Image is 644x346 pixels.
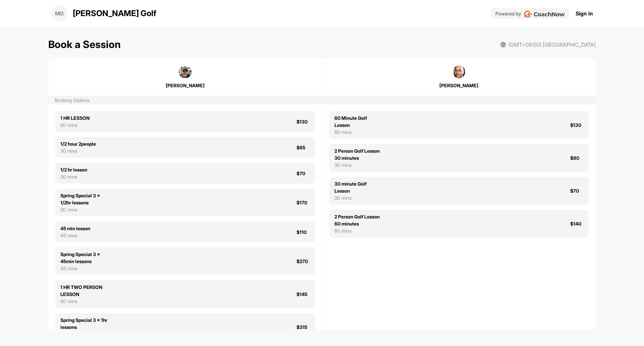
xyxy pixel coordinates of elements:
div: 30 mins [60,206,109,213]
div: 30 mins [60,147,96,154]
div: $70 [297,170,310,177]
div: $270 [297,258,310,265]
div: $70 [570,187,584,194]
img: square_cac399e08904f4b61a01a0671b01e02f.jpg [179,65,192,78]
div: 30 mins [334,161,383,168]
p: [PERSON_NAME] Golf [73,7,156,19]
div: 45 mins [60,265,109,272]
div: $80 [570,154,584,161]
div: Spring Special 3 x 1/2hr lessons [60,192,109,206]
div: 45 mins [60,232,90,239]
div: [PERSON_NAME] [343,82,575,89]
div: Booking Options [55,97,90,104]
div: $140 [570,220,584,227]
div: 60 mins [334,227,383,234]
div: 30 minute Golf Lesson [334,180,383,194]
div: 60 mins [60,298,109,305]
div: 1 HR LESSON [60,114,90,121]
div: Spring Special 3 x 1hr lessons [60,316,109,331]
div: $315 [297,324,310,331]
div: 1 HR TWO PERSON LESSON [60,284,109,298]
div: 1/2 hour 2people [60,140,96,147]
div: 45 min lesson [60,225,90,232]
h1: Book a Session [48,37,121,52]
div: $110 [297,229,310,236]
div: 30 mins [60,173,87,180]
img: CoachNow [524,11,565,17]
div: 2 Person Golf Lesson 60 minutes [334,213,383,227]
div: 2 Person Golf Lesson 30 minutes [334,147,383,161]
div: [PERSON_NAME] [69,82,301,89]
div: Spring Special 3 x 45min lessons [60,251,109,265]
p: Powered by [495,10,521,17]
div: $130 [570,121,584,129]
div: 60 Minute Golf Lesson [334,114,383,129]
div: $170 [297,199,310,206]
div: $130 [297,118,310,125]
div: $145 [297,291,310,298]
div: $85 [297,144,310,151]
div: 60 mins [334,129,383,136]
div: 60 mins [60,121,90,129]
span: (GMT+08:00) [GEOGRAPHIC_DATA] [508,41,596,49]
div: 1/2 hr lesson [60,166,87,173]
div: 30 mins [334,194,383,201]
a: Sign in [576,9,593,17]
div: MG [51,5,67,21]
img: square_ef4a24b180fd1b49d7eb2a9034446cb9.jpg [453,65,466,78]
